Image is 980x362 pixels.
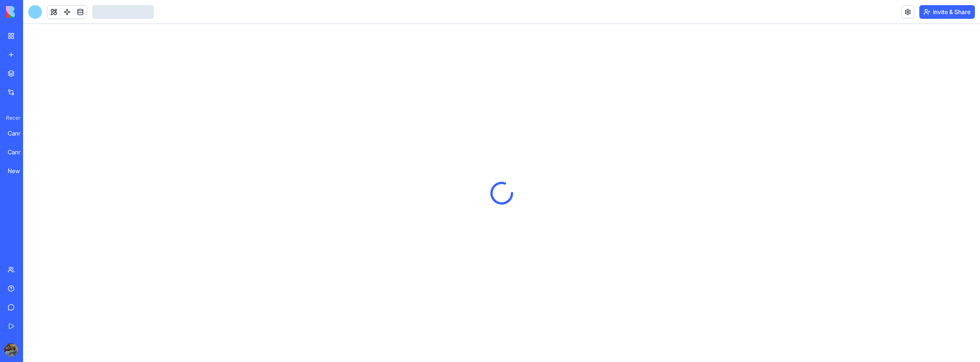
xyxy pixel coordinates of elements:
[8,167,32,175] div: New App
[3,125,37,142] a: Cannabis Clinic KPI Tracker
[3,162,37,180] a: New App
[8,129,32,138] div: Cannabis Clinic KPI Tracker
[4,343,18,357] img: ACg8ocLckqTCADZMVyP0izQdSwexkWcE6v8a1AEXwgvbafi3xFy3vSx8=s96-c
[3,115,21,121] span: Recent
[6,6,59,18] img: logo
[8,148,32,156] div: Cannabis Supply KPI Tracker
[3,144,37,161] a: Cannabis Supply KPI Tracker
[919,5,975,19] button: Invite & Share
